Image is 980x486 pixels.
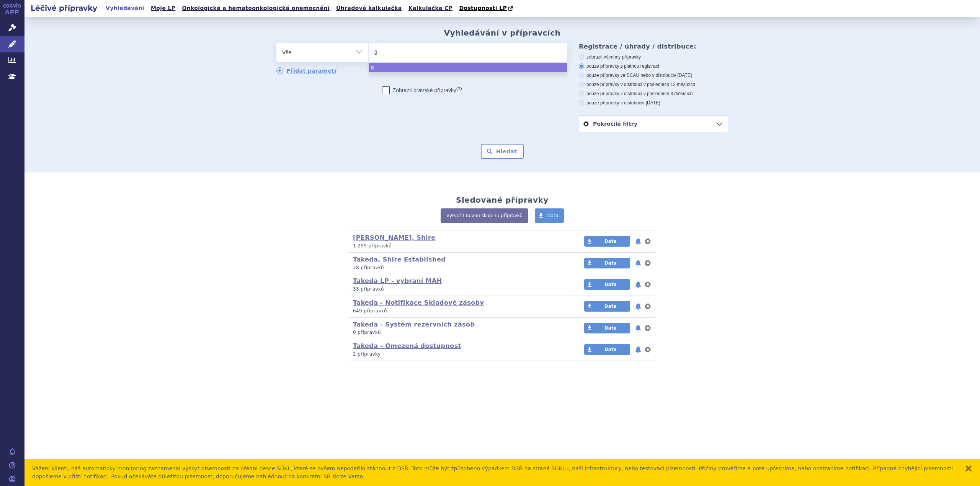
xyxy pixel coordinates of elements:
[353,330,381,335] span: 0 přípravků
[604,239,617,244] span: Data
[103,3,147,13] a: Vyhledávání
[353,256,446,263] a: Takeda, Shire Established
[149,3,178,13] a: Moje LP
[604,304,617,309] span: Data
[353,265,384,270] span: 78 přípravků
[965,465,972,472] button: zavřít
[579,63,728,69] label: pouze přípravky s platnou registrací
[369,63,567,72] li: g
[353,243,392,249] span: 1 259 přípravků
[579,72,728,78] label: pouze přípravky ve SCAU nebo v distribuci
[604,260,617,266] span: Data
[276,67,337,74] a: Přidat parametr
[353,321,475,328] a: Takeda - Systém rezervních zásob
[584,301,630,312] a: Data
[334,3,404,13] a: Úhradová kalkulačka
[634,345,642,354] button: notifikace
[406,3,455,13] a: Kalkulačka CP
[644,345,652,354] button: nastavení
[353,234,436,241] a: [PERSON_NAME], Shire
[644,258,652,268] button: nastavení
[535,208,564,223] a: Data
[441,208,528,223] a: Vytvořit novou skupinu přípravků
[459,5,507,11] span: Dostupnosti LP
[353,342,461,349] a: Takeda - Omezená dostupnost
[353,308,387,314] span: 649 přípravků
[180,3,332,13] a: Onkologická a hematoonkologická onemocnění
[634,258,642,268] button: notifikace
[456,195,549,205] h2: Sledované přípravky
[353,277,442,284] a: Takeda LP - vybraní MAH
[644,302,652,311] button: nastavení
[584,279,630,290] a: Data
[579,100,728,106] label: pouze přípravky v distribuci
[579,81,728,88] label: pouze přípravky v distribuci v posledních 12 měsících
[584,258,630,268] a: Data
[24,3,103,13] h2: Léčivé přípravky
[584,236,630,247] a: Data
[634,280,642,289] button: notifikace
[584,323,630,333] a: Data
[579,116,728,132] a: Pokročilé filtry
[634,302,642,311] button: notifikace
[456,86,462,91] abbr: (?)
[32,465,957,481] div: Vážení klienti, náš automatický monitoring zaznamenal výskyt písemností na úřední desce SÚKL, kte...
[353,299,484,306] a: Takeda - Notifikace Skladové zásoby
[644,237,652,246] button: nastavení
[604,282,617,287] span: Data
[547,213,558,218] span: Data
[353,351,381,357] span: 2 přípravky
[644,323,652,333] button: nastavení
[674,73,692,78] span: v [DATE]
[457,3,517,14] a: Dostupnosti LP
[642,100,660,106] span: v [DATE]
[604,347,617,352] span: Data
[584,344,630,355] a: Data
[481,144,524,159] button: Hledat
[634,237,642,246] button: notifikace
[604,325,617,331] span: Data
[634,323,642,333] button: notifikace
[382,86,462,94] label: Zobrazit bratrské přípravky
[579,54,728,60] label: zobrazit všechny přípravky
[579,43,728,50] h3: Registrace / úhrady / distribuce:
[353,286,384,292] span: 33 přípravků
[444,28,561,37] h2: Vyhledávání v přípravcích
[644,280,652,289] button: nastavení
[579,91,728,97] label: pouze přípravky v distribuci v posledních 3 měsících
